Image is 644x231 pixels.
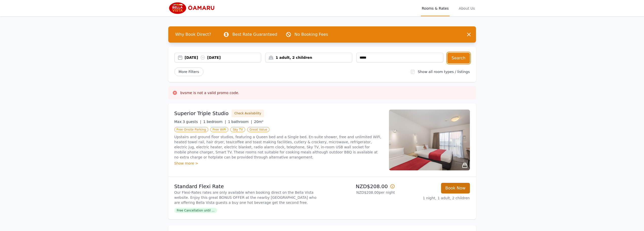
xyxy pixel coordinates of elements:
[168,2,217,14] img: Bella Vista Oamaru
[228,120,252,124] span: 1 bathroom |
[210,127,228,132] span: Free WiFi
[254,120,263,124] span: 20m²
[174,208,217,213] span: Free Cancellation until ...
[174,134,383,160] p: Upstairs and ground floor studios, featuring a Queen bed and a Single bed. En-suite shower, free ...
[232,110,264,117] button: Check Availability
[203,120,226,124] span: 1 bedroom |
[174,110,229,117] h3: Superior Triple Studio
[247,127,269,132] span: Great Value
[185,55,261,60] div: [DATE] [DATE]
[230,127,245,132] span: Sky TV
[174,120,201,124] span: Max 3 guests |
[174,161,383,166] div: Show more >
[399,196,470,201] p: 1 night, 1 adult, 2 children
[171,29,215,40] span: Why Book Direct?
[174,67,203,76] span: More Filters
[180,90,239,95] h3: bvsme is not a valid promo code.
[265,55,352,60] div: 1 adult, 2 children
[441,183,470,193] button: Book Now
[174,190,320,205] p: Our Flexi-Rates rates are only available when booking direct on the Bella Vista website. Enjoy th...
[447,53,470,63] button: Search
[174,183,320,190] p: Standard Flexi Rate
[232,31,277,38] p: Best Rate Guaranteed
[418,70,470,74] label: Show all room types / listings
[324,190,395,195] p: NZD$208.00 per night
[295,31,328,38] p: No Booking Fees
[174,127,208,132] span: Free Onsite Parking
[324,183,395,190] p: NZD$208.00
